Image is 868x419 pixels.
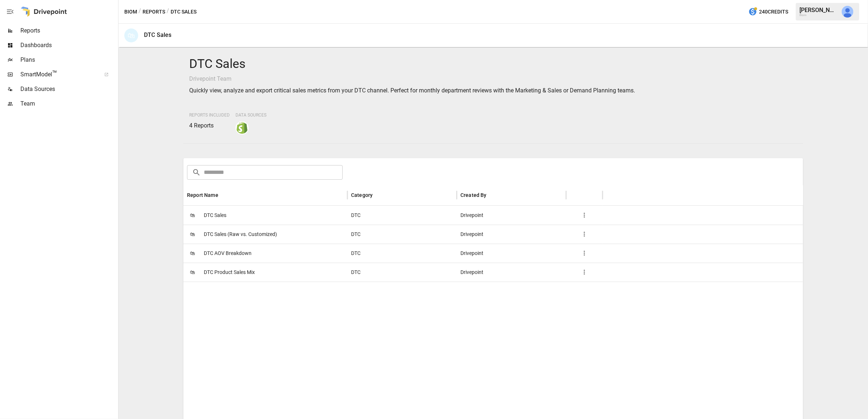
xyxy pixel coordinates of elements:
[373,190,384,200] button: Sort
[219,190,229,200] button: Sort
[799,14,837,17] div: Biom
[187,229,198,240] span: 🛍
[139,7,141,16] div: /
[347,244,457,263] div: DTC
[52,69,57,78] span: ™
[189,113,230,118] span: Reports Included
[236,122,248,134] img: shopify
[759,7,788,16] span: 240 Credits
[124,28,138,42] div: 🛍
[746,5,791,19] button: 240Credits
[189,56,797,72] h4: DTC Sales
[457,263,566,282] div: Drivepoint
[20,56,117,64] span: Plans
[187,210,198,221] span: 🛍
[842,6,853,18] img: Will Gahagan
[189,121,230,130] p: 4 Reports
[457,225,566,244] div: Drivepoint
[167,7,169,16] div: /
[20,85,117,94] span: Data Sources
[351,192,373,198] div: Category
[187,267,198,278] span: 🛍
[189,75,797,83] p: Drivepoint Team
[187,248,198,259] span: 🛍
[347,225,457,244] div: DTC
[347,206,457,225] div: DTC
[457,206,566,225] div: Drivepoint
[204,206,226,225] span: DTC Sales
[236,113,266,118] span: Data Sources
[460,192,487,198] div: Created By
[124,7,137,16] button: Biom
[799,7,837,14] div: [PERSON_NAME]
[143,7,165,16] button: Reports
[457,244,566,263] div: Drivepoint
[187,192,218,198] div: Report Name
[20,41,117,50] span: Dashboards
[144,31,171,38] div: DTC Sales
[204,225,277,244] span: DTC Sales (Raw vs. Customized)
[204,263,255,282] span: DTC Product Sales Mix
[487,190,498,200] button: Sort
[189,86,797,95] p: Quickly view, analyze and export critical sales metrics from your DTC channel. Perfect for monthl...
[837,1,858,22] button: Will Gahagan
[204,244,252,263] span: DTC AOV Breakdown
[347,263,457,282] div: DTC
[20,99,117,108] span: Team
[20,26,117,35] span: Reports
[20,70,96,79] span: SmartModel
